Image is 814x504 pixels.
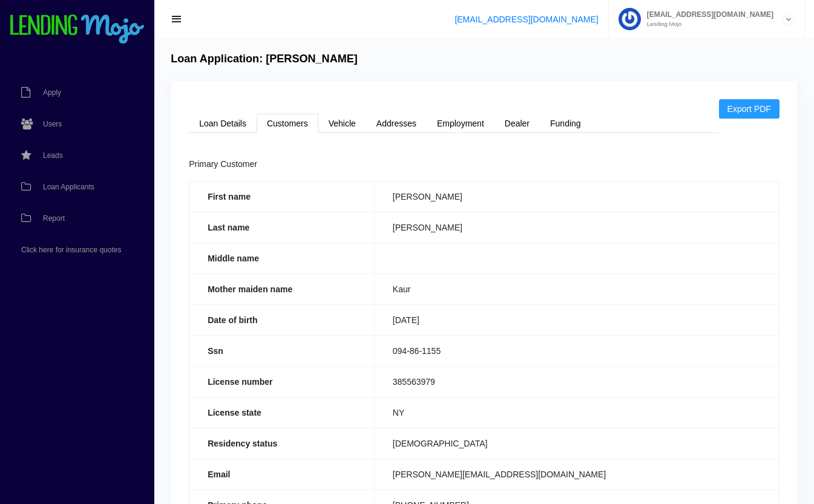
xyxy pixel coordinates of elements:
div: Primary Customer [189,157,780,172]
h4: Loan Application: [PERSON_NAME] [171,53,358,66]
a: Loan Details [189,114,257,133]
th: Last name [189,212,375,243]
a: Vehicle [318,114,366,133]
span: Users [43,120,62,128]
th: License state [189,397,375,428]
a: Dealer [494,114,540,133]
span: Leads [43,152,63,159]
a: [EMAIL_ADDRESS][DOMAIN_NAME] [455,15,598,24]
td: 385563979 [374,366,779,397]
th: Date of birth [189,304,375,335]
td: [DEMOGRAPHIC_DATA] [374,428,779,459]
span: Report [43,215,65,222]
a: Employment [427,114,494,133]
th: Residency status [189,428,375,459]
a: Funding [540,114,591,133]
img: Profile image [619,8,641,30]
span: Click here for insurance quotes [21,246,121,254]
a: Export PDF [719,99,780,119]
td: Kaur [374,273,779,304]
td: [PERSON_NAME] [374,181,779,212]
span: Apply [43,89,61,96]
th: First name [189,181,375,212]
td: [PERSON_NAME][EMAIL_ADDRESS][DOMAIN_NAME] [374,459,779,489]
img: logo-small.png [9,15,145,45]
th: Email [189,459,375,489]
small: Lending Mojo [641,21,773,27]
span: [EMAIL_ADDRESS][DOMAIN_NAME] [641,11,773,18]
th: Middle name [189,243,375,273]
td: 094-86-1155 [374,335,779,366]
th: License number [189,366,375,397]
td: [DATE] [374,304,779,335]
a: Customers [257,114,318,133]
a: Addresses [366,114,427,133]
td: NY [374,397,779,428]
th: Mother maiden name [189,273,375,304]
span: Loan Applicants [43,183,94,191]
td: [PERSON_NAME] [374,212,779,243]
th: Ssn [189,335,375,366]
